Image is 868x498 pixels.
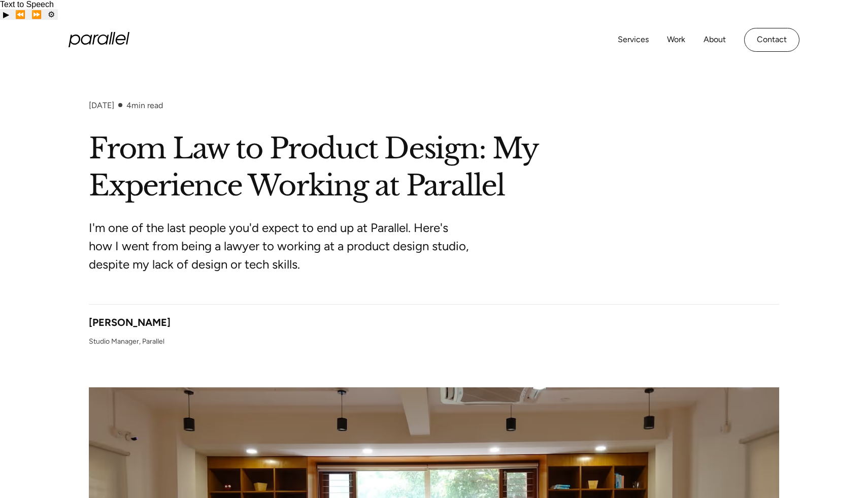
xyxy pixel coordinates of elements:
[618,32,649,47] a: Services
[89,130,779,205] h1: From Law to Product Design: My Experience Working at Parallel
[45,9,58,20] button: Settings
[89,315,171,347] a: [PERSON_NAME]Studio Manager, Parallel
[126,101,163,110] div: min read
[12,9,28,20] button: Previous
[744,28,799,52] a: Contact
[89,219,470,274] p: I'm one of the last people you'd expect to end up at Parallel. Here's how I went from being a law...
[89,336,164,347] div: Studio Manager, Parallel
[28,9,45,20] button: Forward
[704,32,726,47] a: About
[126,101,131,110] span: 4
[89,101,114,110] div: [DATE]
[89,315,171,330] div: [PERSON_NAME]
[667,32,685,47] a: Work
[69,32,129,47] a: home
